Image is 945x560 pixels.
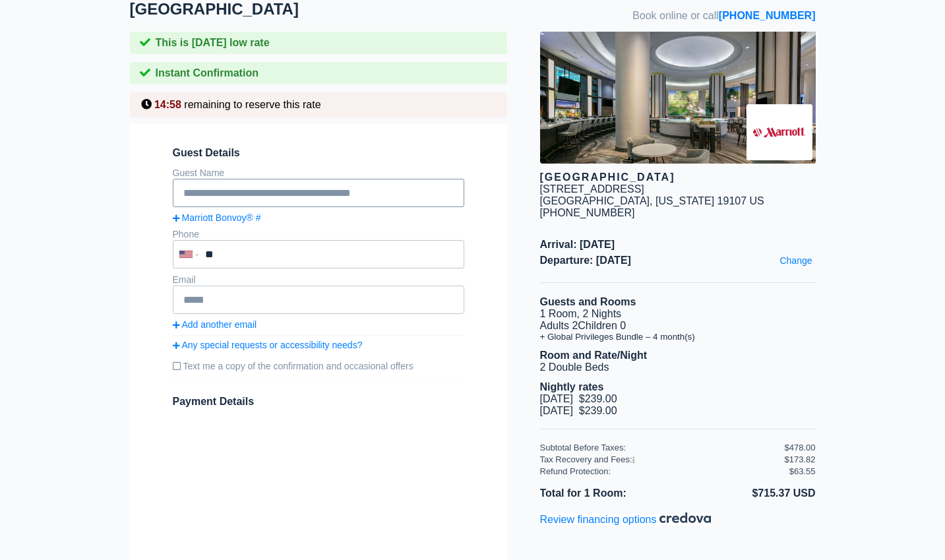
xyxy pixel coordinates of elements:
[540,514,711,525] a: Review financing options
[540,466,789,476] div: Refund Protection:
[632,10,815,22] span: Book online or call
[540,485,678,502] li: Total for 1 Room:
[540,405,617,416] span: [DATE] $239.00
[540,32,816,164] img: hotel image
[785,454,816,464] div: $173.82
[540,361,816,373] li: 2 Double Beds
[540,255,816,266] span: Departure: [DATE]
[130,62,507,84] div: Instant Confirmation
[776,252,815,269] a: Change
[540,350,648,361] b: Room and Rate/Night
[540,393,617,404] span: [DATE] $239.00
[173,229,199,239] label: Phone
[173,356,464,377] label: Text me a copy of the confirmation and occasional offers
[540,443,785,452] div: Subtotal Before Taxes:
[173,147,464,159] span: Guest Details
[540,514,659,525] span: Review financing options
[130,32,507,54] div: This is [DATE] low rate
[540,183,644,195] div: [STREET_ADDRESS]
[173,319,464,330] a: Add another email
[789,466,816,476] div: $63.55
[540,171,816,183] div: [GEOGRAPHIC_DATA]
[173,274,196,285] label: Email
[173,212,464,223] a: Marriott Bonvoy® #
[747,104,812,160] img: Brand logo for Philadelphia Marriott Downtown
[750,195,764,206] span: US
[540,332,816,342] li: + Global Privileges Bundle – 4 month(s)
[578,320,626,331] span: Children 0
[540,195,653,206] span: [GEOGRAPHIC_DATA],
[540,320,816,332] li: Adults 2
[184,99,320,110] span: remaining to reserve this rate
[540,381,604,392] b: Nightly rates
[173,396,255,407] span: Payment Details
[173,168,225,178] label: Guest Name
[540,239,816,251] span: Arrival: [DATE]
[540,207,816,219] div: [PHONE_NUMBER]
[719,10,816,21] a: [PHONE_NUMBER]
[717,195,747,206] span: 19107
[655,195,714,206] span: [US_STATE]
[785,443,816,452] div: $478.00
[540,296,636,307] b: Guests and Rooms
[678,485,816,502] li: $715.37 USD
[540,308,816,320] li: 1 Room, 2 Nights
[174,241,202,267] div: United States: +1
[173,340,464,350] a: Any special requests or accessibility needs?
[540,454,785,464] div: Tax Recovery and Fees:
[540,538,816,551] iframe: PayPal Message 1
[154,99,181,110] span: 14:58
